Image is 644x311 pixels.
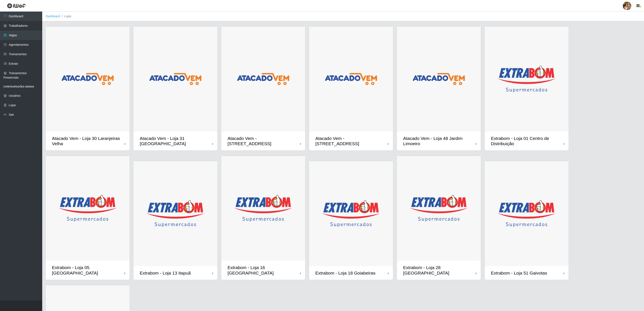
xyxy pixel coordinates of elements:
[309,161,393,266] img: cardImg
[228,136,300,146] div: Atacado Vem - [STREET_ADDRESS]
[42,12,644,21] nav: breadcrumb
[485,161,569,266] img: cardImg
[46,156,130,280] a: Extrabom - Loja 05 [GEOGRAPHIC_DATA]
[46,27,130,150] a: Atacado Vem - Loja 30 Laranjeiras Velha
[133,27,217,131] img: cardImg
[315,136,388,146] div: Atacado Vem - [STREET_ADDRESS]
[485,27,569,150] a: Extrabom - Loja 01 Centro de Distribuição
[133,161,217,280] a: Extrabom - Loja 13 Itapuã
[221,27,305,131] img: cardImg
[397,27,481,131] img: cardImg
[485,161,569,280] a: Extrabom - Loja 51 Gaivotas
[221,27,305,150] a: Atacado Vem - [STREET_ADDRESS]
[133,161,217,266] img: cardImg
[491,270,547,276] div: Extrabom - Loja 51 Gaivotas
[309,27,393,150] a: Atacado Vem - [STREET_ADDRESS]
[397,156,481,261] img: cardImg
[52,265,124,275] div: Extrabom - Loja 05 [GEOGRAPHIC_DATA]
[403,265,476,275] div: Extrabom - Loja 28 [GEOGRAPHIC_DATA]
[140,136,212,146] div: Atacado Vem - Loja 31 [GEOGRAPHIC_DATA]
[397,27,481,150] a: Atacado Vem - Loja 48 Jardim Limoeiro
[491,136,563,146] div: Extrabom - Loja 01 Centro de Distribuição
[133,27,217,150] a: Atacado Vem - Loja 31 [GEOGRAPHIC_DATA]
[403,136,476,146] div: Atacado Vem - Loja 48 Jardim Limoeiro
[46,156,130,261] img: cardImg
[46,27,130,131] img: cardImg
[228,265,300,275] div: Extrabom - Loja 16 [GEOGRAPHIC_DATA]
[221,156,305,280] a: Extrabom - Loja 16 [GEOGRAPHIC_DATA]
[309,161,393,280] a: Extrabom - Loja 18 Goiabeiras
[60,14,71,19] li: Lojas
[52,136,124,146] div: Atacado Vem - Loja 30 Laranjeiras Velha
[485,27,569,131] img: cardImg
[140,270,191,276] div: Extrabom - Loja 13 Itapuã
[309,27,393,131] img: cardImg
[46,15,60,18] a: Dashboard
[315,270,376,276] div: Extrabom - Loja 18 Goiabeiras
[221,156,305,261] img: cardImg
[397,156,481,280] a: Extrabom - Loja 28 [GEOGRAPHIC_DATA]
[7,3,26,8] img: CoreUI Logo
